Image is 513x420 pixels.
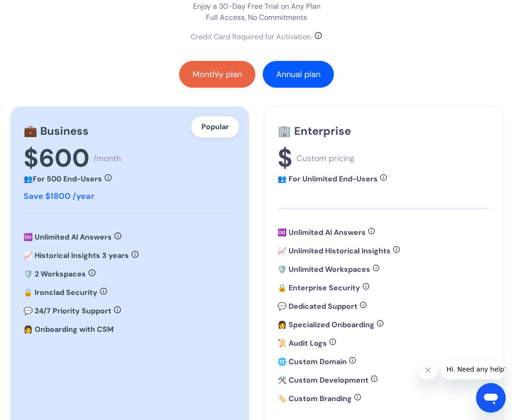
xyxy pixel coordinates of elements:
strong: 🛡️ 2 Workspaces [24,269,86,279]
strong: 🛠️ Custom Development [278,375,368,385]
strong: 👩 Onboarding with CSM [24,324,114,334]
div: Monthly plan [193,70,242,79]
div: Custom pricing [296,153,355,163]
strong: 📜 Audit Logs [278,338,327,348]
strong: 🏷️ Custom Branding [278,394,352,403]
div: $ [278,143,293,174]
strong: Save $1800 /year [24,191,94,202]
div: /month [93,153,121,163]
strong: 🛡️ Unlimited Workspaces [278,264,370,274]
div: Annual plan [276,70,320,79]
iframe: Close message [419,361,437,379]
strong: 👩 Specialized Onboarding [278,320,374,330]
span: Hi. Need any help? [6,6,66,14]
strong: 🔒 Ironclad Security [24,288,97,297]
strong: 🏢 Enterprise [278,124,351,138]
strong: 📈 Historical Insights 3 years [24,251,129,260]
div: Popular [191,116,240,138]
strong: For 500 End-Users [33,174,102,184]
strong: 💬 Dedicated Support [278,301,357,311]
div: Credit Card Required for Activation. [191,31,312,42]
strong: ♾️ Unlimited AI Answers [24,232,112,242]
strong: 📈 Unlimited Historical Insights [278,246,391,256]
iframe: Message from company [441,359,506,379]
strong: 💼 Business [24,124,89,138]
strong: 🌐 Custom Domain [278,357,347,366]
iframe: Button to launch messaging window [476,383,506,413]
strong: 💬 24/7 Priority Support [24,306,111,316]
div: $600 [24,143,90,174]
strong: 🔒 Enterprise Security [278,283,360,293]
strong: ♾️ Unlimited AI Answers [278,228,366,237]
strong: 👥 For Unlimited End-Users [278,174,378,184]
strong: 👥 [24,174,33,184]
